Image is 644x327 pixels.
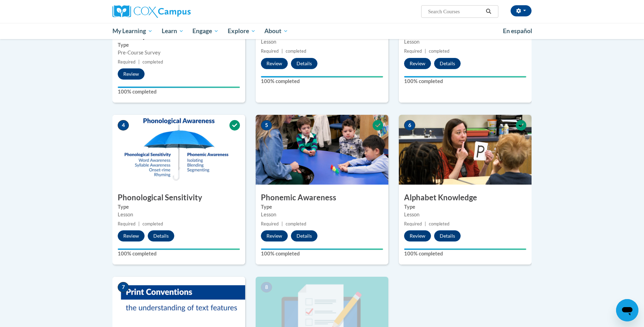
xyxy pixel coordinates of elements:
[483,7,494,16] button: Search
[261,58,288,69] button: Review
[112,27,153,35] span: My Learning
[404,58,431,69] button: Review
[404,250,526,258] label: 100% completed
[108,23,157,39] a: My Learning
[261,230,288,241] button: Review
[404,230,431,241] button: Review
[118,203,240,211] label: Type
[112,115,245,185] img: Course Image
[281,221,283,226] span: |
[118,88,240,96] label: 100% completed
[404,120,415,131] span: 6
[118,221,136,226] span: Required
[138,221,140,226] span: |
[261,282,272,292] span: 8
[112,5,245,18] a: Cox Campus
[281,49,283,54] span: |
[286,49,306,54] span: completed
[102,23,542,39] div: Main menu
[291,58,317,69] button: Details
[498,24,537,38] a: En español
[138,59,140,65] span: |
[162,27,184,35] span: Learn
[261,77,383,85] label: 100% completed
[404,76,526,77] div: Your progress
[118,282,129,292] span: 7
[261,211,383,218] div: Lesson
[511,5,532,16] button: Account Settings
[118,248,240,250] div: Your progress
[112,5,191,18] img: Cox Campus
[228,27,256,35] span: Explore
[261,49,279,54] span: Required
[118,230,145,241] button: Review
[404,248,526,250] div: Your progress
[118,250,240,258] label: 100% completed
[429,221,449,226] span: completed
[264,27,288,35] span: About
[223,23,260,39] a: Explore
[291,230,317,241] button: Details
[429,49,449,54] span: completed
[434,58,461,69] button: Details
[256,192,388,203] h3: Phonemic Awareness
[503,27,532,35] span: En español
[261,38,383,46] div: Lesson
[118,59,136,65] span: Required
[260,23,293,39] a: About
[148,230,174,241] button: Details
[616,299,638,321] iframe: Button to launch messaging window
[142,221,163,226] span: completed
[434,230,461,241] button: Details
[399,115,532,185] img: Course Image
[286,221,306,226] span: completed
[188,23,223,39] a: Engage
[192,27,219,35] span: Engage
[404,221,422,226] span: Required
[399,192,532,203] h3: Alphabet Knowledge
[404,203,526,211] label: Type
[261,203,383,211] label: Type
[404,77,526,85] label: 100% completed
[261,76,383,77] div: Your progress
[118,41,240,49] label: Type
[118,68,145,80] button: Review
[118,211,240,218] div: Lesson
[404,38,526,46] div: Lesson
[118,120,129,131] span: 4
[404,211,526,218] div: Lesson
[425,221,426,226] span: |
[425,49,426,54] span: |
[157,23,188,39] a: Learn
[261,120,272,131] span: 5
[404,49,422,54] span: Required
[118,49,240,57] div: Pre-Course Survey
[427,7,483,16] input: Search Courses
[142,59,163,65] span: completed
[261,250,383,258] label: 100% completed
[118,87,240,88] div: Your progress
[261,248,383,250] div: Your progress
[256,115,388,185] img: Course Image
[112,192,245,203] h3: Phonological Sensitivity
[261,221,279,226] span: Required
